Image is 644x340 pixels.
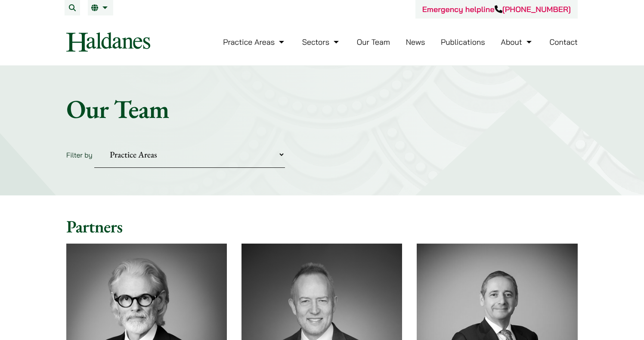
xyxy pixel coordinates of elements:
[302,37,341,47] a: Sectors
[66,32,150,52] img: Logo of Haldanes
[66,216,578,237] h2: Partners
[441,37,485,47] a: Publications
[223,37,286,47] a: Practice Areas
[357,37,390,47] a: Our Team
[66,151,93,159] label: Filter by
[406,37,425,47] a: News
[501,37,533,47] a: About
[422,4,571,14] a: Emergency helpline[PHONE_NUMBER]
[91,4,110,11] a: EN
[66,93,578,124] h1: Our Team
[549,37,578,47] a: Contact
